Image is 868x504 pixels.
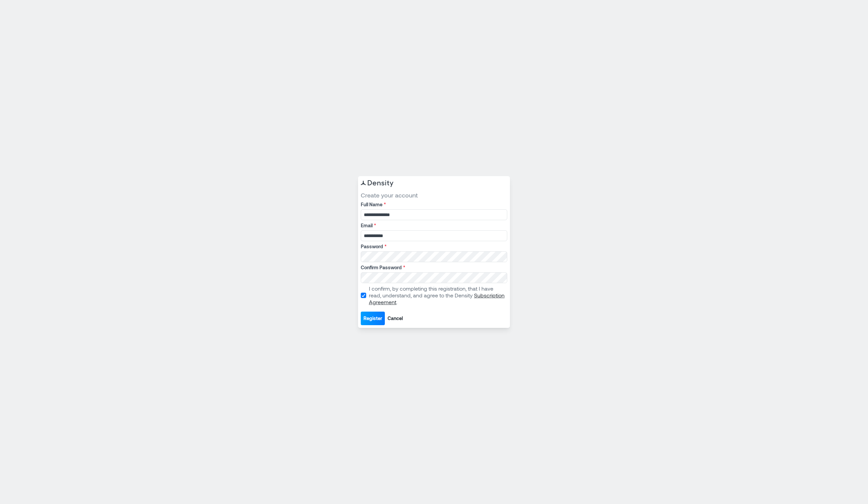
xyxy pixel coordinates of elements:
[361,312,385,325] button: Register
[388,315,403,322] span: Cancel
[361,201,506,208] label: Full Name
[369,285,506,306] p: I confirm, by completing this registration, that I have read, understand, and agree to the Density .
[361,191,507,199] span: Create your account
[385,312,406,325] button: Cancel
[361,264,506,271] label: Confirm Password
[369,292,505,305] a: Subscription Agreement
[363,315,382,322] span: Register
[361,222,506,229] label: Email
[361,243,506,250] label: Password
